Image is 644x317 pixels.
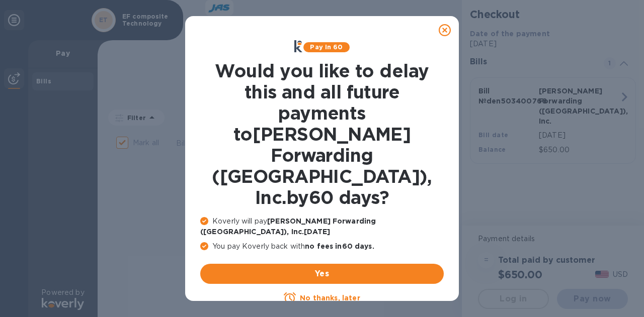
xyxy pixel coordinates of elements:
b: [PERSON_NAME] Forwarding ([GEOGRAPHIC_DATA]), Inc. [DATE] [200,217,376,236]
span: Yes [208,268,436,280]
p: You pay Koverly back with [200,241,444,252]
b: Pay in 60 [310,43,343,51]
b: no fees in 60 days . [305,242,374,250]
h1: Would you like to delay this and all future payments to [PERSON_NAME] Forwarding ([GEOGRAPHIC_DAT... [200,60,444,208]
p: Koverly will pay [200,216,444,237]
u: No thanks, later [300,294,360,302]
button: Yes [200,264,444,284]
